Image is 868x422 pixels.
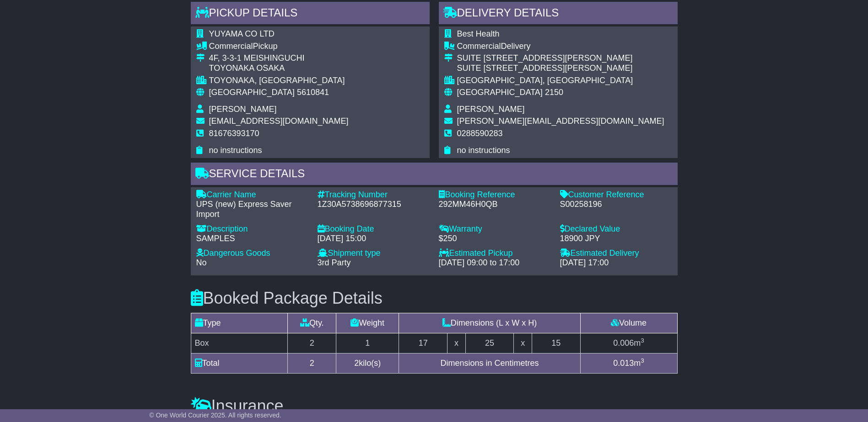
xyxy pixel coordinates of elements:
span: 0.013 [613,359,634,368]
td: 15 [532,333,580,353]
span: 81676393170 [209,129,259,138]
div: Estimated Pickup [439,248,551,258]
span: 0288590283 [457,129,503,138]
sup: 3 [641,357,644,364]
span: © One World Courier 2025. All rights reserved. [149,411,281,419]
td: Box [191,333,288,353]
td: Qty. [288,313,336,333]
span: 2150 [545,88,563,97]
td: Dimensions in Centimetres [399,353,580,373]
span: 2 [354,359,359,368]
span: [PERSON_NAME] [457,105,525,114]
div: Description [196,224,308,234]
div: Shipment type [318,248,430,258]
span: [EMAIL_ADDRESS][DOMAIN_NAME] [209,116,349,126]
div: SUITE [STREET_ADDRESS][PERSON_NAME] [457,63,664,74]
div: S00258196 [560,200,672,210]
div: Carrier Name [196,190,308,200]
div: Pickup Details [191,2,430,26]
div: Tracking Number [318,190,430,200]
div: Customer Reference [560,190,672,200]
div: Declared Value [560,224,672,234]
div: Pickup [209,42,349,52]
div: [DATE] 17:00 [560,258,672,268]
h3: Insurance [191,397,678,415]
div: Warranty [439,224,551,234]
td: Volume [580,313,677,333]
span: Commercial [457,42,501,51]
span: Best Health [457,29,500,38]
div: UPS (new) Express Saver Import [196,200,308,219]
td: m [580,333,677,353]
span: [PERSON_NAME] [209,105,277,114]
div: Booking Date [318,224,430,234]
div: TOYONAKA OSAKA [209,63,349,74]
span: 0.006 [613,338,634,348]
td: Type [191,313,288,333]
span: [PERSON_NAME][EMAIL_ADDRESS][DOMAIN_NAME] [457,116,664,126]
td: Weight [336,313,399,333]
div: $250 [439,234,551,244]
td: x [514,333,532,353]
div: 1Z30A5738696877315 [318,200,430,210]
span: Commercial [209,42,253,51]
div: SUITE [STREET_ADDRESS][PERSON_NAME] [457,53,664,63]
div: TOYONAKA, [GEOGRAPHIC_DATA] [209,76,349,86]
td: 25 [465,333,514,353]
td: 1 [336,333,399,353]
td: 2 [288,353,336,373]
div: [DATE] 15:00 [318,234,430,244]
span: 3rd Party [318,258,351,267]
div: Booking Reference [439,190,551,200]
td: Total [191,353,288,373]
sup: 3 [641,337,644,344]
div: [DATE] 09:00 to 17:00 [439,258,551,268]
span: [GEOGRAPHIC_DATA] [209,88,295,97]
div: [GEOGRAPHIC_DATA], [GEOGRAPHIC_DATA] [457,76,664,86]
div: 18900 JPY [560,234,672,244]
div: 292MM46H0QB [439,200,551,210]
span: no instructions [457,146,510,155]
div: Delivery Details [439,2,678,26]
div: Delivery [457,42,664,52]
td: Dimensions (L x W x H) [399,313,580,333]
h3: Booked Package Details [191,289,678,307]
span: 5610841 [297,88,329,97]
div: Estimated Delivery [560,248,672,258]
div: SAMPLES [196,234,308,244]
div: 4F, 3-3-1 MEISHINGUCHI [209,53,349,63]
td: x [447,333,465,353]
td: 17 [399,333,447,353]
td: m [580,353,677,373]
div: Service Details [191,163,678,187]
span: [GEOGRAPHIC_DATA] [457,88,543,97]
td: 2 [288,333,336,353]
span: YUYAMA CO LTD [209,29,275,38]
span: no instructions [209,146,262,155]
span: No [196,258,207,267]
div: Dangerous Goods [196,248,308,258]
td: kilo(s) [336,353,399,373]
